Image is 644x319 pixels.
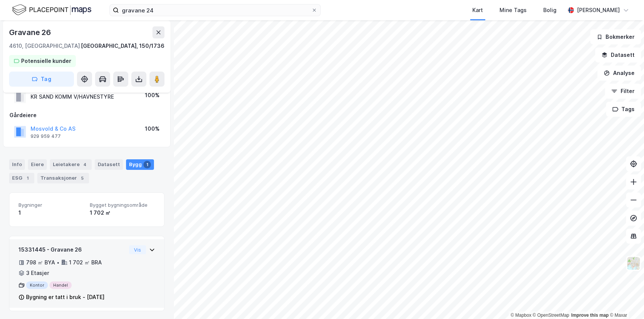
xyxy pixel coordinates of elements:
div: 4 [81,161,89,168]
a: Mapbox [510,313,531,318]
div: 1 702 ㎡ [90,208,155,217]
div: Datasett [95,159,123,170]
div: [GEOGRAPHIC_DATA], 150/1736 [81,41,164,50]
button: Analyse [597,66,641,81]
img: logo.f888ab2527a4732fd821a326f86c7f29.svg [12,3,91,17]
div: Info [9,159,25,170]
span: Bygget bygningsområde [90,202,155,208]
div: 3 Etasjer [26,269,49,278]
img: Z [626,256,641,270]
button: Tags [606,102,641,117]
div: Kontrollprogram for chat [606,283,644,319]
div: 15331445 - Gravane 26 [18,245,126,254]
span: Bygninger [18,202,84,208]
div: 929 959 477 [31,133,61,139]
input: Søk på adresse, matrikkel, gårdeiere, leietakere eller personer [119,5,311,16]
div: Kart [472,6,483,15]
button: Tag [9,72,74,87]
button: Vis [129,245,146,254]
div: KR SAND KOMM V/HAVNESTYRE [31,92,114,101]
div: 4610, [GEOGRAPHIC_DATA] [9,41,80,50]
div: Bolig [543,6,556,15]
div: 1 [143,161,151,168]
div: Leietakere [50,159,92,170]
div: Transaksjoner [37,173,89,183]
div: 1 702 ㎡ BRA [69,258,102,267]
div: ESG [9,173,34,183]
div: Mine Tags [500,6,527,15]
div: Bygning er tatt i bruk - [DATE] [26,293,105,302]
div: [PERSON_NAME] [577,6,620,15]
div: 798 ㎡ BYA [26,258,55,267]
div: 100% [145,91,160,100]
button: Filter [605,84,641,99]
div: Bygg [126,159,154,170]
div: Gravane 26 [9,26,52,38]
a: OpenStreetMap [533,313,569,318]
div: • [57,259,60,266]
iframe: Chat Widget [606,283,644,319]
div: Gårdeiere [9,111,164,120]
div: Potensielle kunder [21,56,71,66]
div: 100% [145,124,160,133]
button: Datasett [595,47,641,63]
div: Eiere [28,159,47,170]
div: 1 [18,208,84,217]
div: 1 [24,174,31,182]
div: 5 [78,174,86,182]
a: Improve this map [571,313,609,318]
button: Bokmerker [590,29,641,44]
